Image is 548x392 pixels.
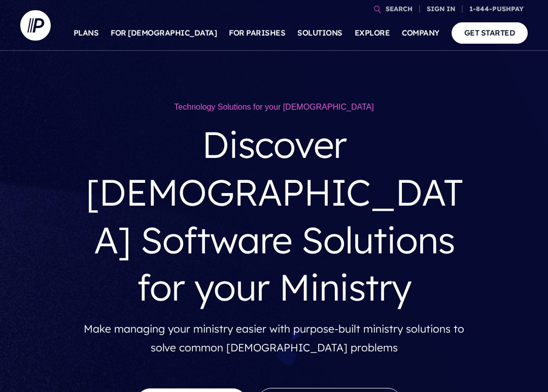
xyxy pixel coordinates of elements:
[84,102,464,113] h1: Technology Solutions for your [DEMOGRAPHIC_DATA]
[74,15,99,51] a: PLANS
[229,15,285,51] a: FOR PARISHES
[297,15,342,51] a: SOLUTIONS
[84,319,464,357] p: Make managing your ministry easier with purpose-built ministry solutions to solve common [DEMOGRA...
[84,113,464,319] h3: Discover [DEMOGRAPHIC_DATA] Software Solutions for your Ministry
[452,22,528,43] a: GET STARTED
[402,15,439,51] a: COMPANY
[355,15,390,51] a: EXPLORE
[111,15,217,51] a: FOR [DEMOGRAPHIC_DATA]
